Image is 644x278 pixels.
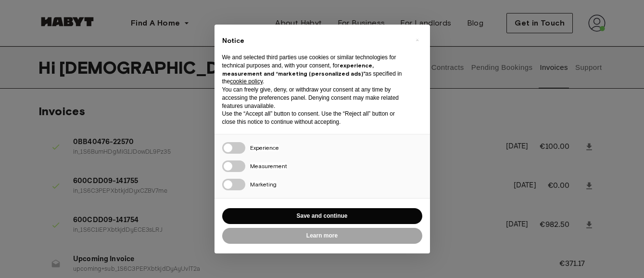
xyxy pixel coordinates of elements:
button: Close this notice [410,32,425,48]
span: Measurement [250,162,287,170]
p: Use the “Accept all” button to consent. Use the “Reject all” button or close this notice to conti... [222,110,407,126]
a: cookie policy [230,78,263,85]
span: Marketing [250,181,277,188]
button: Save and continue [222,208,422,224]
p: You can freely give, deny, or withdraw your consent at any time by accessing the preferences pane... [222,86,407,110]
span: Experience [250,144,279,151]
p: We and selected third parties use cookies or similar technologies for technical purposes and, wit... [222,53,407,86]
strong: experience, measurement and “marketing (personalized ads)” [222,62,374,77]
h2: Notice [222,36,407,46]
button: Learn more [222,228,422,244]
span: × [416,34,419,46]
